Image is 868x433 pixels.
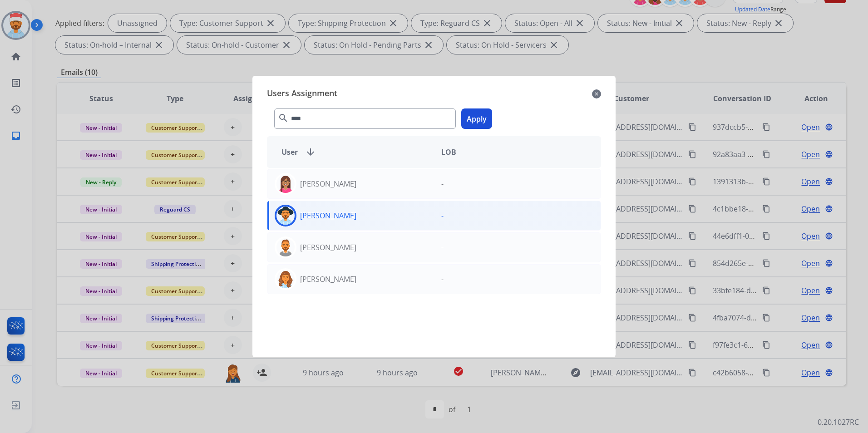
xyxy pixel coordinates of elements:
[461,108,492,129] button: Apply
[441,147,456,157] span: LOB
[441,210,444,221] p: -
[278,113,289,123] mat-icon: search
[441,242,444,253] p: -
[300,242,356,253] p: [PERSON_NAME]
[441,274,444,285] p: -
[592,89,601,99] mat-icon: close
[300,274,356,285] p: [PERSON_NAME]
[300,210,356,221] p: [PERSON_NAME]
[300,178,356,189] p: [PERSON_NAME]
[441,178,444,189] p: -
[267,87,337,101] span: Users Assignment
[274,147,434,157] div: User
[305,147,316,157] mat-icon: arrow_downward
